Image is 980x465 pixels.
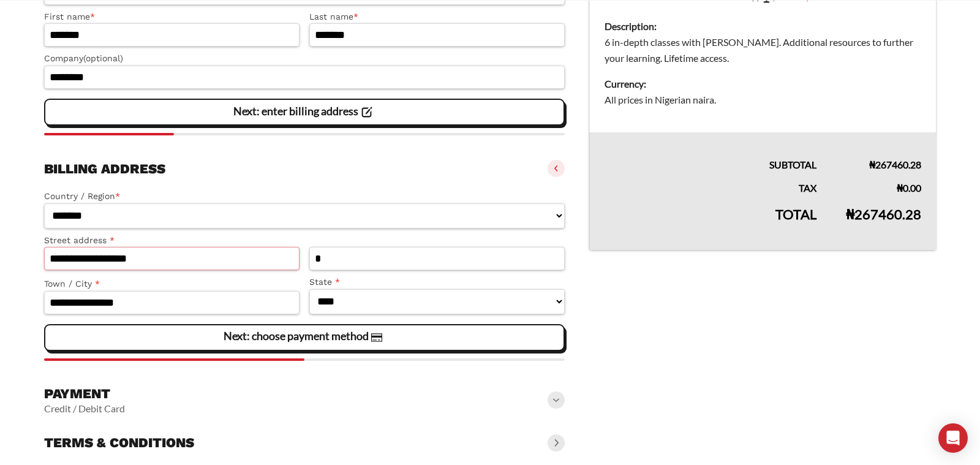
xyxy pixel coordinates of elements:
[44,403,125,415] vaadin-horizontal-layout: Credit / Debit Card
[44,233,300,248] label: Street address
[83,53,123,63] span: (optional)
[44,277,300,291] label: Town / City
[897,182,921,194] bdi: 0.00
[44,10,300,24] label: First name
[846,206,921,222] bdi: 267460.28
[44,324,565,351] vaadin-button: Next: choose payment method
[44,99,565,126] vaadin-button: Next: enter billing address
[938,423,968,453] div: Open Intercom Messenger
[605,76,921,92] dt: Currency:
[44,161,165,178] h3: Billing address
[44,189,565,203] label: Country / Region
[869,159,875,170] span: ₦
[309,275,565,289] label: State
[44,51,565,66] label: Company
[846,206,854,222] span: ₦
[605,18,921,34] dt: Description:
[589,132,831,173] th: Subtotal
[309,10,565,24] label: Last name
[44,434,194,452] h3: Terms & conditions
[869,159,921,170] bdi: 267460.28
[897,182,903,194] span: ₦
[44,385,125,403] h3: Payment
[589,173,831,196] th: Tax
[605,34,921,66] dd: 6 in-depth classes with [PERSON_NAME]. Additional resources to further your learning. Lifetime ac...
[589,196,831,250] th: Total
[605,92,921,108] dd: All prices in Nigerian naira.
